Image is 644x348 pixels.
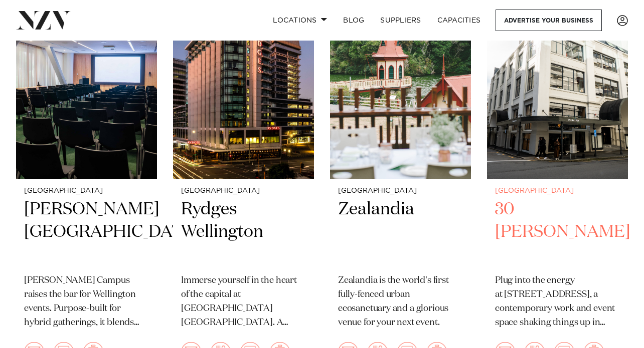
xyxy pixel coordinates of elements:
a: BLOG [335,10,372,31]
a: Capacities [429,10,489,31]
h2: Zealandia [338,198,463,266]
a: Advertise your business [496,10,602,31]
h2: 30 [PERSON_NAME] [495,198,620,266]
p: Immerse yourself in the heart of the capital at [GEOGRAPHIC_DATA] [GEOGRAPHIC_DATA]. A landmark h... [181,274,306,330]
small: [GEOGRAPHIC_DATA] [24,187,149,195]
p: Plug into the energy at [STREET_ADDRESS], a contemporary work and event space shaking things up i... [495,274,620,330]
small: [GEOGRAPHIC_DATA] [338,187,463,195]
h2: Rydges Wellington [181,198,306,266]
small: [GEOGRAPHIC_DATA] [181,187,306,195]
p: [PERSON_NAME] Campus raises the bar for Wellington events. Purpose-built for hybrid gatherings, i... [24,274,149,330]
small: [GEOGRAPHIC_DATA] [495,187,620,195]
h2: [PERSON_NAME][GEOGRAPHIC_DATA] [24,198,149,266]
p: Zealandia is the world's first fully-fenced urban ecosanctuary and a glorious venue for your next... [338,274,463,330]
img: nzv-logo.png [16,11,71,29]
a: SUPPLIERS [372,10,429,31]
a: Locations [265,10,335,31]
